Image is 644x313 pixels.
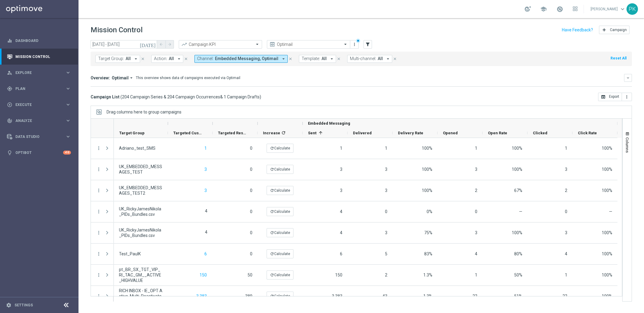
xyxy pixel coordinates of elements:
span: Explore [15,71,65,75]
i: more_vert [96,209,101,214]
button: track_changes Analyze keyboard_arrow_right [7,118,71,123]
i: refresh [270,273,274,277]
button: refreshCalculate [267,186,293,195]
span: Open Rate = Opened / Delivered [514,251,522,256]
span: Open Rate = Opened / Delivered [512,230,522,235]
span: Drag columns here to group campaigns [107,110,181,114]
i: refresh [270,167,274,171]
span: Open Rate = Opened / Delivered [514,188,522,193]
div: This overview shows data of campaigns executed via Optimail [136,75,240,81]
span: 389 [245,294,252,299]
button: Action: All arrow_drop_down [151,55,183,63]
span: Execute [15,103,65,107]
i: track_changes [7,118,12,123]
div: Data Studio keyboard_arrow_right [7,134,71,139]
i: arrow_drop_down [385,56,391,62]
div: Analyze [7,118,65,123]
div: Explore [7,70,65,75]
span: school [540,6,547,12]
span: Click Rate = Clicked / Opened [609,209,612,214]
span: Target Group: [98,56,124,61]
h3: Campaign List [91,94,261,100]
span: 3 [475,230,477,235]
span: 4 [475,251,477,256]
button: close [183,56,189,62]
span: & [220,94,223,99]
i: more_vert [96,272,101,278]
i: close [393,57,397,61]
i: refresh [270,231,274,235]
span: Analyze [15,119,65,123]
span: Delivery Rate = Delivered / Sent [424,251,432,256]
span: 3 [340,188,342,193]
span: 43 [383,294,387,299]
i: more_vert [352,42,357,47]
a: Dashboard [15,33,71,49]
span: Open Rate = Opened / Delivered [514,294,522,299]
span: Click Rate = Clicked / Opened [602,273,612,277]
span: Open Rate = Opened / Delivered [512,146,522,151]
i: arrow_back [159,42,163,46]
input: Select date range [91,40,157,49]
span: All [378,56,383,61]
button: 1 [204,145,207,152]
span: 4 [340,209,342,214]
span: Open Rate = Opened / Delivered [514,273,522,277]
span: Delivered [353,131,372,135]
span: 1 [565,273,567,277]
i: refresh [270,294,274,298]
span: Delivery Rate [398,131,423,135]
i: filter_alt [365,42,370,47]
span: 2 [475,188,477,193]
span: 1 [475,273,477,277]
span: 2 [385,273,387,277]
a: [PERSON_NAME]keyboard_arrow_down [590,5,626,14]
button: Optimail arrow_drop_down [110,75,136,81]
span: 3,383 [332,294,342,299]
button: add Campaign [599,26,630,34]
span: 1 [340,146,342,151]
i: arrow_drop_down [133,56,139,62]
button: close [336,56,341,62]
i: close [141,57,145,61]
div: gps_fixed Plan keyboard_arrow_right [7,86,71,91]
i: person_search [7,70,12,75]
input: Have Feedback? [562,28,593,32]
button: close [392,56,398,62]
span: Clicked [533,131,547,135]
span: Delivery Rate = Delivered / Sent [422,146,432,151]
button: filter_alt [364,40,372,49]
span: All [126,56,131,61]
div: Optibot [7,145,71,161]
span: Click Rate [578,131,597,135]
span: Click Rate = Clicked / Opened [602,294,612,299]
div: Row Groups [107,110,181,114]
span: 4 [565,251,567,256]
button: 3 [204,187,207,194]
button: 6 [204,250,207,258]
span: UK_EMBEDDED_MESSAGES_TEST [119,164,163,175]
i: trending_up [181,41,187,47]
div: There are unsaved changes [356,39,360,43]
button: lightbulb Optibot +10 [7,150,71,155]
span: 6 [340,251,342,256]
i: arrow_drop_down [329,56,335,62]
i: more_vert [624,94,629,99]
span: 3 [340,167,342,172]
i: equalizer [7,38,12,43]
button: refreshCalculate [267,144,293,153]
span: All [169,56,174,61]
span: 0 [250,167,252,172]
span: 22 [562,294,567,299]
i: [DATE] [140,42,156,47]
button: arrow_forward [165,40,174,49]
button: close [140,56,146,62]
span: UK_EMBEDDED_MESSAGES_TEST2 [119,185,163,196]
span: 2 [565,188,567,193]
span: Click Rate = Clicked / Opened [602,230,612,235]
button: 150 [199,271,207,279]
button: close [288,56,293,62]
span: 5 [385,251,387,256]
span: Adriano_test_SMS [119,145,155,151]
